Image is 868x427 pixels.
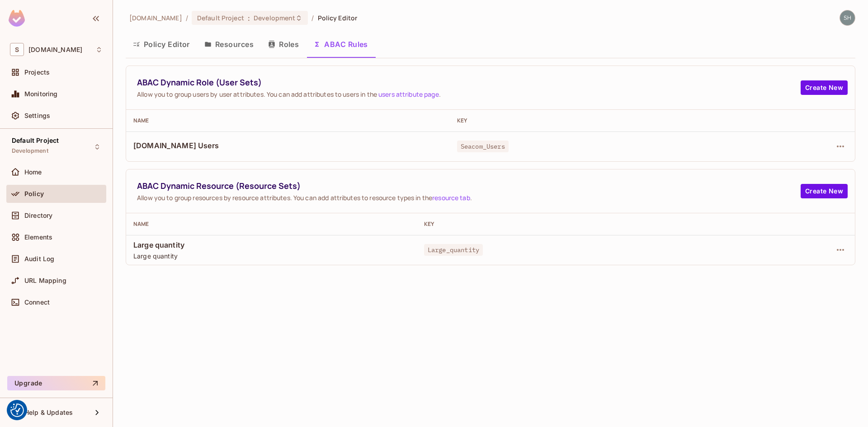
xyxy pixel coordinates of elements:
span: Policy Editor [318,14,358,22]
span: Directory [24,212,52,219]
span: Projects [24,69,50,76]
span: Development [254,14,295,22]
span: Default Project [12,137,59,144]
span: Seacom_Users [457,141,509,152]
span: Large quantity [133,252,410,260]
li: / [311,14,314,22]
button: Create New [801,80,848,95]
span: Large quantity [133,240,410,250]
span: the active workspace [129,14,182,22]
span: ABAC Dynamic Role (User Sets) [137,77,801,88]
img: shyamalan.chemmery@testshipping.com [840,10,855,25]
span: Monitoring [24,90,58,98]
span: Development [12,147,48,155]
a: users attribute page [378,90,439,99]
span: Default Project [197,14,244,22]
div: Name [133,221,410,228]
button: ABAC Rules [306,33,375,56]
button: Consent Preferences [10,404,24,417]
span: Audit Log [24,255,54,263]
span: Home [24,169,42,176]
span: [DOMAIN_NAME] Users [133,141,443,150]
button: Roles [261,33,306,56]
button: Resources [197,33,261,56]
span: Workspace: sea.live [28,46,82,53]
img: SReyMgAAAABJRU5ErkJggg== [9,10,25,27]
span: Large_quantity [424,244,483,256]
span: S [10,43,24,56]
span: Connect [24,299,50,306]
span: Settings [24,112,50,119]
span: Allow you to group resources by resource attributes. You can add attributes to resource types in ... [137,193,801,202]
div: Key [424,221,724,228]
a: resource tab [432,193,470,202]
span: Policy [24,190,44,197]
li: / [186,14,188,22]
span: Allow you to group users by user attributes. You can add attributes to users in the . [137,90,801,99]
div: Key [457,117,726,124]
span: : [247,14,250,22]
button: Create New [801,184,848,198]
img: Revisit consent button [10,404,24,417]
button: Policy Editor [126,33,197,56]
span: Elements [24,234,52,241]
span: URL Mapping [24,277,66,284]
div: Name [133,117,443,124]
span: ABAC Dynamic Resource (Resource Sets) [137,180,801,192]
button: Upgrade [7,376,105,390]
span: Help & Updates [24,409,73,416]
